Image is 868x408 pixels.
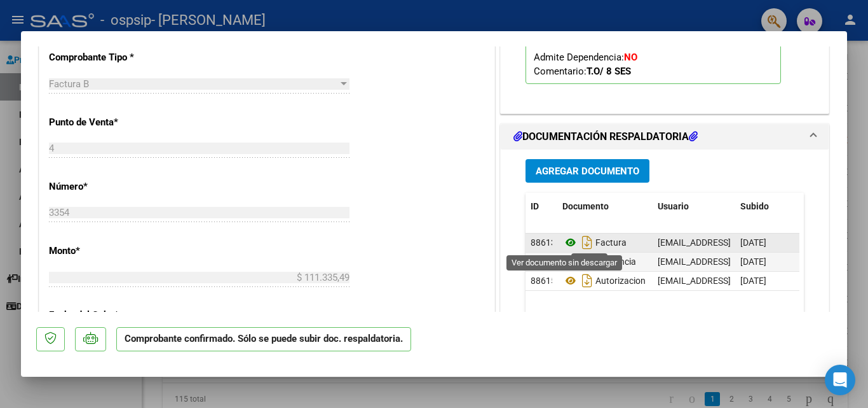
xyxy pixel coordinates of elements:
i: Descargar documento [579,251,595,272]
span: ID [531,201,539,211]
span: Asistencia [562,257,636,267]
span: Agregar Documento [536,165,639,177]
strong: 202512 [597,38,632,49]
span: Factura B [49,78,89,90]
strong: T.O/ 8 SES [587,66,631,77]
span: [DATE] [740,257,766,267]
p: Número [49,179,180,194]
p: Comprobante Tipo * [49,50,180,65]
span: 88614 [531,257,556,267]
h1: DOCUMENTACIÓN RESPALDATORIA [513,129,698,144]
datatable-header-cell: Documento [557,193,653,220]
span: [DATE] [740,237,766,248]
datatable-header-cell: ID [526,193,557,220]
strong: NO [624,52,637,63]
p: Monto [49,244,180,258]
datatable-header-cell: Usuario [653,193,735,220]
p: Comprobante confirmado. Sólo se puede subir doc. respaldatoria. [116,327,411,352]
span: [DATE] [740,276,766,286]
div: Open Intercom Messenger [825,365,855,395]
button: Agregar Documento [526,159,649,183]
p: Fecha del Cpbt. [49,308,180,323]
datatable-header-cell: Acción [799,193,862,220]
datatable-header-cell: Subido [735,193,799,220]
span: 88613 [531,237,556,248]
i: Descargar documento [579,232,595,253]
span: Autorizacion [562,276,646,286]
mat-expansion-panel-header: DOCUMENTACIÓN RESPALDATORIA [501,124,829,150]
span: Comentario: [534,66,631,77]
span: Factura [562,237,627,248]
p: Punto de Venta [49,115,180,130]
span: 88615 [531,276,556,286]
span: Documento [562,201,609,211]
span: Subido [740,201,769,211]
span: Usuario [658,201,689,211]
i: Descargar documento [579,271,595,291]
